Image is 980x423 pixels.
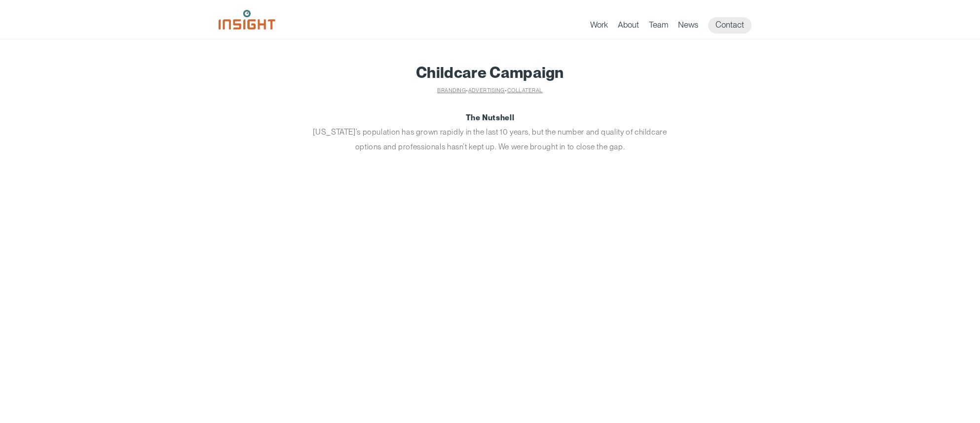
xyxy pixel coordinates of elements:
a: Work [590,20,608,34]
a: News [678,20,698,34]
a: Team [649,20,668,34]
strong: The Nutshell [466,113,514,122]
h1: Childcare Campaign [233,64,747,81]
img: Insight Marketing Design [219,10,275,30]
a: Collateral [507,87,543,94]
nav: primary navigation menu [590,17,761,34]
a: Advertising [468,87,505,94]
a: Contact [708,17,752,34]
a: Branding [437,87,466,94]
p: [US_STATE]’s population has grown rapidly in the last 10 years, but the number and quality of chi... [305,110,675,154]
h2: • • [233,86,747,96]
a: About [618,20,639,34]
